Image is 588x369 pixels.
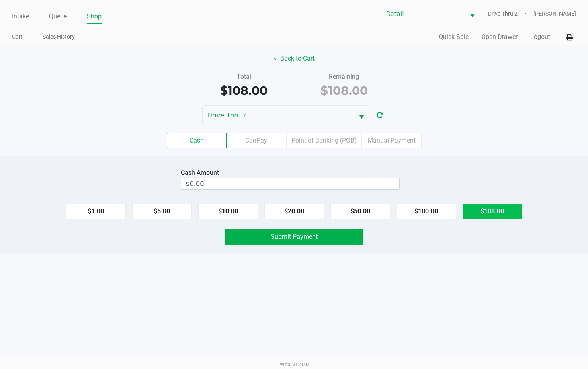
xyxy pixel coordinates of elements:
button: Select [465,4,480,23]
div: Remaining [300,72,388,82]
button: Submit Payment [225,229,363,245]
a: Cart [12,32,23,42]
button: Open Drawer [481,32,518,42]
span: [PERSON_NAME] [533,10,576,18]
a: Intake [12,11,29,22]
button: $20.00 [264,204,324,219]
label: Cash [167,133,227,148]
a: Sales History [43,32,75,42]
button: $1.00 [66,204,126,219]
div: Cash Amount [181,168,222,178]
a: Shop [87,11,102,22]
span: Drive Thru 2 [207,111,349,120]
div: Total [200,72,288,82]
button: $100.00 [397,204,456,219]
label: CanPay [227,133,286,148]
label: Point of Banking (POB) [286,133,362,148]
span: Web: v1.40.0 [280,361,309,367]
button: $10.00 [198,204,258,219]
span: Drive Thru 2 [488,10,533,18]
button: Logout [530,32,550,42]
div: $108.00 [300,82,388,100]
div: $108.00 [200,82,288,100]
a: Queue [49,11,67,22]
span: Retail [386,9,460,19]
button: $5.00 [132,204,192,219]
label: Manual Payment [362,133,422,148]
button: $108.00 [463,204,522,219]
button: Quick Sale [439,32,469,42]
span: Submit Payment [271,233,318,240]
button: $50.00 [330,204,390,219]
button: Select [354,106,369,125]
button: Back to Cart [269,51,320,66]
